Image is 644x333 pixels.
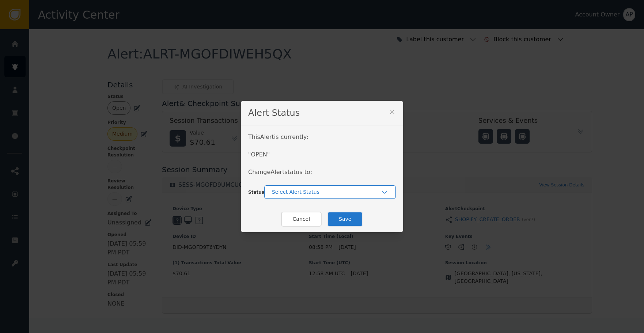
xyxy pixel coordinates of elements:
span: Status [248,190,264,195]
div: Select Alert Status [272,188,381,196]
span: " OPEN " [248,151,270,158]
span: Change Alert status to: [248,169,312,175]
button: Select Alert Status [264,185,396,199]
span: This Alert is currently: [248,133,308,140]
button: Cancel [281,212,322,227]
button: Save [327,212,363,227]
div: Alert Status [241,101,403,125]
